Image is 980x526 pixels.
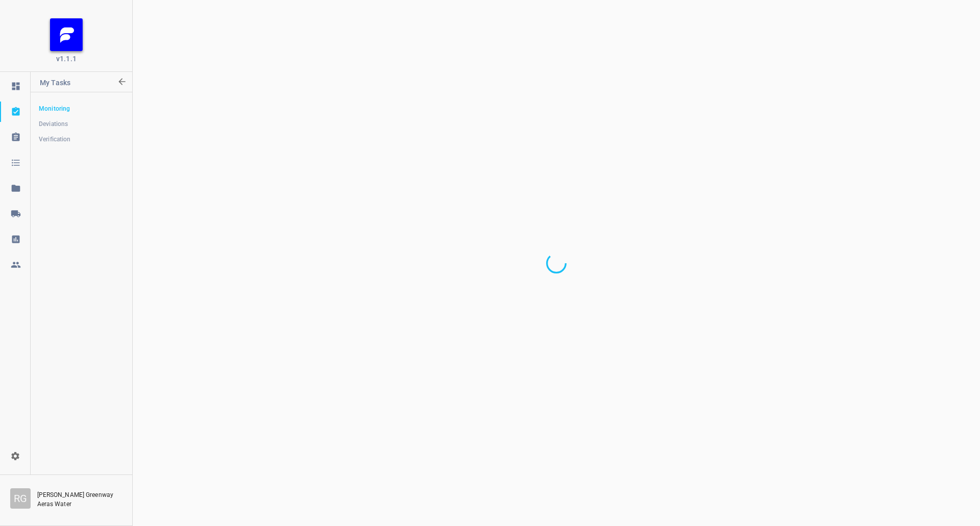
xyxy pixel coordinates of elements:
[40,72,116,96] p: My Tasks
[39,119,124,129] span: Deviations
[10,488,31,509] div: R G
[50,18,83,51] img: FB_Logo_Reversed_RGB_Icon.895fbf61.png
[31,114,132,134] a: Deviations
[39,134,124,144] span: Verification
[56,54,77,64] span: v1.1.1
[37,499,119,509] p: Aeras Water
[39,104,124,114] span: Monitoring
[37,490,122,499] p: [PERSON_NAME] Greenway
[31,129,132,149] a: Verification
[31,98,132,119] a: Monitoring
